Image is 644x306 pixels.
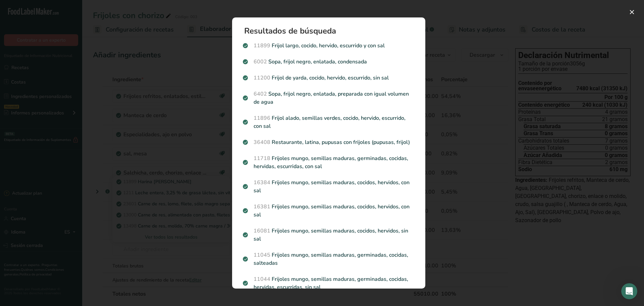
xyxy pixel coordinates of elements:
[254,58,267,65] font: 6002
[272,139,410,146] font: Restaurante, latina, pupusas con frijoles (pupusas, frijol)
[115,217,126,228] button: Enviar un mensaje…
[254,114,270,122] font: 11896
[268,58,367,65] font: Sopa, frijol negro, enlatada, condensada
[254,275,270,283] font: 11044
[254,114,406,130] font: Frijol alado, semillas verdes, cocido, hervido, escurrido, con sal
[19,4,30,14] img: Profile image for LIA
[6,206,128,217] textarea: Escribe un mensaje...
[11,101,105,127] div: Ten en cuenta que este ajuste está diseñado para o .
[10,220,16,225] button: Selector de emoji
[254,90,409,106] font: Sopa, frijol negro, enlatada, preparada con igual volumen de agua
[272,74,389,82] font: Frijol de yarda, cocido, hervido, escurrido, sin sal
[254,155,408,170] font: Frijoles mungo, semillas maduras, germinadas, cocidas, hervidas, escurridas, con sal
[254,251,408,267] font: Frijoles mungo, semillas maduras, germinadas, cocidas, salteadas
[32,220,37,225] button: Adjuntar un archivo
[11,115,67,127] b: pérdida de procesamiento
[33,6,41,11] h1: LIA
[118,3,130,15] div: Cerrar
[254,275,408,291] font: Frijoles mungo, semillas maduras, germinadas, cocidas, hervidas, escurridas, sin sal
[272,42,385,49] font: Frijol largo, cocido, hervido, escurrido y con sal
[105,3,118,15] button: Inicio
[254,227,408,243] font: Frijoles mungo, semillas maduras, cocidos, hervidos, sin sal
[30,68,123,88] div: pero como le puedo hacer si en ajuste de rendimineto es para perdida y yo ocupo aumentar
[254,203,410,218] font: Frijoles mungo, semillas maduras, cocidos, hervidos, con sal
[5,97,110,200] div: Ten en cuenta que este ajuste está diseñado parapérdida de humedadopérdida de procesamiento.Si tu...
[24,64,129,92] div: pero como le puedo hacer si en ajuste de rendimineto es para perdida y yo ocupo aumentar
[254,251,270,259] font: 11045
[5,64,129,97] div: Jonathan dice…
[254,90,267,98] font: 6402
[16,134,92,146] b: pérdida de humedad
[621,283,637,299] iframe: Chat en vivo de Intercom
[254,227,270,235] font: 16081
[254,139,270,146] font: 36408
[21,220,26,225] button: Selector de gif
[4,3,17,15] button: go back
[254,203,270,210] font: 16381
[254,74,270,82] font: 11200
[254,155,270,162] font: 11718
[16,167,70,179] b: pérdida de procesamiento
[16,127,105,152] li: Si tu receta pierde humedad, deberás seleccionar e ingresar el ajuste correspondiente.
[5,97,129,205] div: Aya dice…
[244,25,336,36] font: Resultados de búsqueda
[16,154,105,179] li: Si tu receta tiene alguna , puedes usar el ajuste bajo .
[11,183,105,196] div: Todo depende del tipo de receta con la que estés trabajando.
[254,179,410,194] font: Frijoles mungo, semillas maduras, cocidos, hervidos, con sal
[16,154,102,166] b: pérdida de procesamiento
[254,179,270,186] font: 16384
[254,42,270,49] font: 11899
